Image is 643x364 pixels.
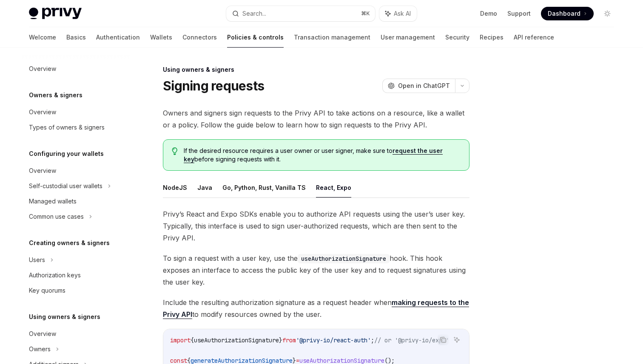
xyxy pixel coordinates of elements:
a: Transaction management [294,27,370,48]
div: Overview [29,166,56,176]
div: Using owners & signers [163,65,469,74]
a: API reference [514,27,554,48]
h5: Configuring your wallets [29,149,104,159]
a: Overview [22,163,131,178]
button: Ask AI [379,6,417,21]
span: Include the resulting authorization signature as a request header when to modify resources owned ... [163,296,469,320]
span: If the desired resource requires a user owner or user signer, make sure to before signing request... [184,147,461,164]
button: React, Expo [316,178,351,198]
a: Demo [480,9,497,18]
span: Open in ChatGPT [398,82,450,90]
div: Owners [29,344,51,354]
h5: Using owners & signers [29,312,100,322]
a: Support [507,9,531,18]
img: light logo [29,8,82,20]
div: Overview [29,64,56,74]
a: Authorization keys [22,268,131,283]
h5: Owners & signers [29,90,83,100]
button: Go, Python, Rust, Vanilla TS [222,178,306,198]
a: Basics [66,27,86,48]
h5: Creating owners & signers [29,238,110,248]
a: Security [445,27,469,48]
button: Toggle dark mode [600,7,614,20]
span: import [170,336,191,344]
div: Overview [29,107,56,117]
a: Types of owners & signers [22,120,131,135]
div: Key quorums [29,285,65,296]
span: from [282,336,296,344]
a: Recipes [480,27,504,48]
button: Java [197,178,212,198]
div: Managed wallets [29,196,77,206]
div: Overview [29,329,56,339]
div: Common use cases [29,212,84,222]
a: Policies & controls [227,27,284,48]
button: Copy the contents from the code block [438,334,449,345]
a: Overview [22,326,131,341]
button: NodeJS [163,178,187,198]
div: Users [29,255,45,265]
button: Ask AI [451,334,462,345]
span: Owners and signers sign requests to the Privy API to take actions on a resource, like a wallet or... [163,107,469,131]
div: Self-custodial user wallets [29,181,102,191]
span: Dashboard [548,9,580,18]
div: Types of owners & signers [29,122,105,133]
h1: Signing requests [163,78,264,93]
a: Welcome [29,27,56,48]
a: User management [381,27,435,48]
a: Wallets [150,27,172,48]
a: Overview [22,61,131,76]
div: Authorization keys [29,270,81,280]
a: Overview [22,104,131,120]
span: } [279,336,282,344]
span: ; [371,336,374,344]
a: Dashboard [541,7,594,20]
div: Search... [242,8,266,19]
span: // or '@privy-io/expo' [374,336,449,344]
span: Privy’s React and Expo SDKs enable you to authorize API requests using the user’s user key. Typic... [163,208,469,244]
span: To sign a request with a user key, use the hook. This hook exposes an interface to access the pub... [163,252,469,288]
a: Managed wallets [22,194,131,209]
span: ⌘ K [361,10,370,17]
button: Open in ChatGPT [382,79,455,93]
span: Ask AI [394,9,411,18]
code: useAuthorizationSignature [298,254,390,263]
span: '@privy-io/react-auth' [296,336,371,344]
a: Key quorums [22,283,131,298]
svg: Tip [172,147,178,155]
a: Connectors [182,27,217,48]
span: { [191,336,194,344]
a: Authentication [96,27,140,48]
button: Search...⌘K [226,6,375,21]
span: useAuthorizationSignature [194,336,279,344]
